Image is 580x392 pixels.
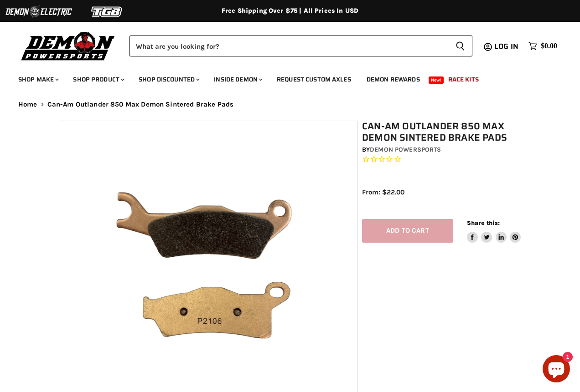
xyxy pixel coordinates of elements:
[467,219,500,226] span: Share this:
[207,70,268,89] a: Inside Demon
[490,42,524,51] a: Log in
[494,41,518,52] span: Log in
[360,70,427,89] a: Demon Rewards
[11,70,64,89] a: Shop Make
[18,30,118,62] img: Demon Powersports
[73,3,141,20] img: TGB Logo 2
[540,355,573,385] inbox-online-store-chat: Shopify online store chat
[47,101,234,108] span: Can-Am Outlander 850 Max Demon Sintered Brake Pads
[18,101,37,108] a: Home
[362,121,525,143] h1: Can-Am Outlander 850 Max Demon Sintered Brake Pads
[11,66,555,89] ul: Main menu
[362,155,525,164] span: Rated 0.0 out of 5 stars 0 reviews
[370,146,441,153] a: Demon Powersports
[5,3,73,20] img: Demon Electric Logo 2
[541,42,557,51] span: $0.00
[270,70,358,89] a: Request Custom Axles
[362,145,525,155] div: by
[441,70,486,89] a: Race Kits
[129,36,472,56] form: Product
[132,70,205,89] a: Shop Discounted
[448,36,472,56] button: Search
[129,36,448,56] input: Search
[524,40,562,53] a: $0.00
[467,219,521,243] aside: Share this:
[362,188,404,196] span: From: $22.00
[429,76,444,84] span: New!
[66,70,130,89] a: Shop Product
